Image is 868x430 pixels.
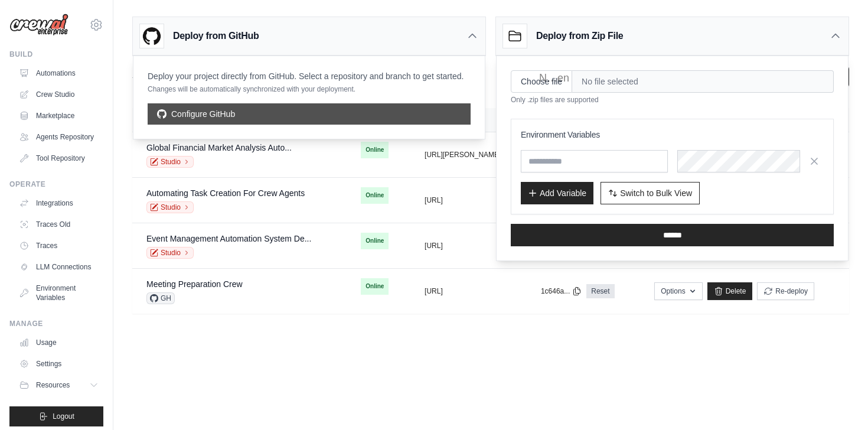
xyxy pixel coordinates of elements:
[536,29,623,43] h3: Deploy from Zip File
[511,70,572,93] input: Choose file
[511,95,834,105] p: Only .zip files are supported
[14,64,103,83] a: Automations
[146,292,175,304] span: GH
[9,319,103,328] div: Manage
[14,236,103,255] a: Traces
[9,14,68,36] img: Logo
[14,258,103,276] a: LLM Connections
[572,70,834,93] span: No file selected
[148,70,464,82] p: Deploy your project directly from GitHub. Select a repository and branch to get started.
[521,182,593,204] button: Add Variable
[132,66,395,82] h2: Automations Live
[9,406,103,426] button: Logout
[361,187,389,204] span: Online
[132,108,347,132] th: Crew
[14,149,103,168] a: Tool Repository
[14,85,103,104] a: Crew Studio
[601,182,700,204] button: Switch to Bulk View
[425,150,501,159] button: [URL][PERSON_NAME]
[14,194,103,213] a: Integrations
[132,82,395,94] p: Manage and monitor your active crew automations from this dashboard.
[146,156,194,168] a: Studio
[148,103,471,125] a: Configure GitHub
[148,84,464,94] p: Changes will be automatically synchronized with your deployment.
[586,284,614,298] a: Reset
[9,180,103,189] div: Operate
[521,129,824,141] h3: Environment Variables
[146,188,305,198] a: Automating Task Creation For Crew Agents
[809,373,868,430] iframe: Chat Widget
[146,234,311,243] a: Event Management Automation System De...
[654,282,702,300] button: Options
[361,278,389,295] span: Online
[53,412,74,421] span: Logout
[361,233,389,249] span: Online
[14,354,103,373] a: Settings
[620,187,692,199] span: Switch to Bulk View
[146,201,194,213] a: Studio
[140,24,164,48] img: GitHub Logo
[14,128,103,146] a: Agents Repository
[9,50,103,59] div: Build
[361,142,389,158] span: Online
[14,106,103,125] a: Marketplace
[36,380,70,390] span: Resources
[707,282,753,300] a: Delete
[173,29,259,43] h3: Deploy from GitHub
[14,279,103,307] a: Environment Variables
[14,376,103,395] button: Resources
[14,333,103,352] a: Usage
[146,143,292,152] a: Global Financial Market Analysis Auto...
[14,215,103,234] a: Traces Old
[146,279,243,289] a: Meeting Preparation Crew
[541,286,582,296] button: 1c646a...
[757,282,814,300] button: Re-deploy
[146,247,194,259] a: Studio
